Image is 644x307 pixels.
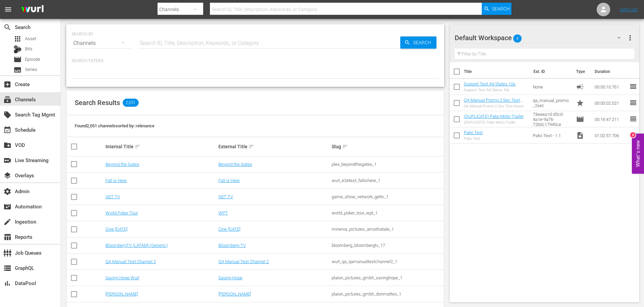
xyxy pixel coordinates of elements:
span: GraphQL [3,264,11,272]
span: Admin [3,187,11,196]
span: Asset [14,35,22,43]
div: world_poker_tour_wpt_1 [332,210,443,215]
div: Internal Title [105,143,217,151]
span: Ingestion [3,218,11,226]
span: Episode [14,55,22,63]
span: Search [492,3,510,15]
a: Beyond the Gates [105,162,139,167]
a: Support Test Ad Slates 10s [464,81,516,86]
a: Fall is Here [218,178,240,183]
span: sort [342,144,348,150]
th: Type [572,62,591,81]
span: reorder [629,115,637,123]
span: Search [3,23,11,31]
td: 00:16:47.211 [592,111,629,127]
div: plaion_pictures_gmbh_savinghope_1 [332,275,443,280]
th: Duration [591,62,631,81]
td: 00:00:10.761 [592,79,629,95]
div: plex_beyondthegates_1 [332,162,443,167]
span: Search Results [75,99,120,107]
div: wurl_qa_qamanualtestchannel2_1 [332,259,443,264]
a: [PERSON_NAME] [218,291,251,297]
span: Overlays [3,172,11,180]
span: Series [14,66,22,74]
td: Pako Test - 1.1 [530,127,573,144]
span: Found 2,051 channels sorted by: relevance [75,123,154,128]
a: WPT [218,210,228,215]
span: VOD [3,141,11,149]
div: bloomberg_bloombergtv_17 [332,243,443,248]
div: Default Workspace [455,28,627,47]
a: BloombergTV (LATAM) (Generic) [105,243,168,248]
span: Search [410,36,436,49]
span: reorder [629,82,637,91]
span: Episode [25,56,40,63]
a: Fall is Here [105,178,127,183]
button: Search [482,3,511,15]
a: QA Manual Promo 2 Sec Test Asset [464,98,523,108]
a: QA Manual Test Channel 2 [105,259,156,264]
span: Schedule [3,126,11,134]
span: Asset [25,35,36,42]
div: QA Manual Promo 2 Sec Test Asset [464,104,528,108]
div: Bits [14,45,22,53]
div: wurl_e2etest_fallishere_1 [332,178,443,183]
a: Sign Out [620,7,638,12]
span: Episode [576,115,584,123]
td: 00:00:02.021 [592,95,629,111]
a: GET TV [218,194,233,199]
span: Promo [576,99,584,107]
div: Channels [72,34,131,53]
img: ans4CAIJ8jUAAAAAAAAAAAAAAAAAAAAAAAAgQb4GAAAAAAAAAAAAAAAAAAAAAAAAJMjXAAAAAAAAAAAAAAAAAAAAAAAAgAT5G... [16,2,49,18]
a: World Poker Tour [105,210,138,215]
th: Ext. ID [529,62,572,81]
span: reorder [629,131,637,139]
a: QA Manual Test Channel 2 [218,259,269,264]
td: None [530,79,573,95]
span: Ad [576,83,584,91]
span: menu [4,5,12,14]
span: Series [25,66,37,73]
a: GET TV [105,194,120,199]
span: 2,051 [123,99,139,107]
span: 4 [513,31,522,46]
button: Open Feedback Widget [632,133,644,174]
div: game_show_network_gettv_1 [332,194,443,199]
span: Reports [3,233,11,241]
a: (DUPLICATE) Pako Moto-Trailer [464,114,524,119]
div: 8 [630,132,636,137]
button: more_vert [626,30,634,46]
div: Support Test Ad Slates 10s [464,88,516,92]
span: Search Tag Mgmt [3,111,11,119]
a: Pako Test [464,130,483,135]
a: [PERSON_NAME] [105,291,138,297]
a: Cine [DATE] [218,227,240,232]
span: Automation [3,203,11,211]
span: Video [576,131,584,139]
span: Job Queues [3,249,11,257]
a: Cine [DATE] [105,227,127,232]
span: Bits [25,46,32,52]
div: Pako Test [464,136,483,141]
td: 01:02:57.706 [592,127,629,144]
span: Channels [3,96,11,104]
a: Saving Hope Wurl [105,275,139,280]
span: Create [3,80,11,88]
div: plaion_pictures_gmbh_donmatteo_1 [332,291,443,297]
th: Title [464,62,529,81]
button: Search [400,36,436,49]
div: Slug [332,143,443,151]
span: DataPool [3,279,11,287]
td: 73eeea1d-d5c0-4a1e-9a76-72b0c17945ce [530,111,573,127]
a: Beyond the Gates [218,162,252,167]
a: Bloomberg TV [218,243,246,248]
span: sort [248,144,255,150]
td: qa_manual_promo_2sec [530,95,573,111]
span: more_vert [626,34,634,42]
div: External Title [218,143,330,151]
div: (DUPLICATE) Pako Moto-Trailer [464,120,524,125]
span: sort [135,144,141,150]
span: Live Streaming [3,156,11,164]
p: Search Filters: [72,58,439,64]
a: Saving Hope [218,275,242,280]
